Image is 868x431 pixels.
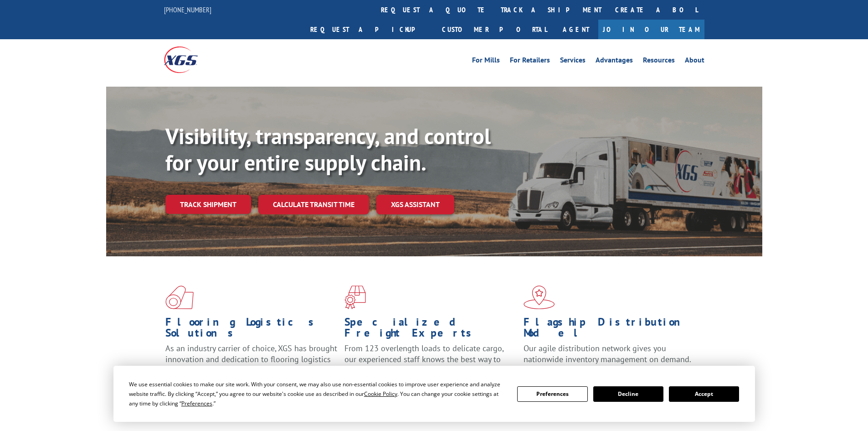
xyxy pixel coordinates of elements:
a: For Retailers [510,57,550,67]
a: Agent [554,20,598,39]
a: Request a pickup [303,20,435,39]
a: For Mills [472,57,500,67]
button: Accept [669,386,739,402]
div: Cookie Consent Prompt [113,366,755,422]
b: Visibility, transparency, and control for your entire supply chain. [165,122,491,177]
a: Advantages [596,57,633,67]
button: Preferences [517,386,587,402]
a: Join Our Team [598,20,704,39]
img: xgs-icon-total-supply-chain-intelligence-red [165,286,194,309]
a: Customer Portal [435,20,554,39]
a: Services [560,57,586,67]
button: Decline [593,386,663,402]
img: xgs-icon-focused-on-flooring-red [344,286,366,309]
a: Calculate transit time [258,195,369,214]
h1: Specialized Freight Experts [344,317,517,343]
h1: Flagship Distribution Model [524,317,696,343]
div: We use essential cookies to make our site work. With your consent, we may also use non-essential ... [129,379,506,408]
span: Our agile distribution network gives you nationwide inventory management on demand. [524,343,691,364]
a: About [685,57,704,67]
a: XGS ASSISTANT [376,195,454,214]
span: Preferences [181,400,212,407]
img: xgs-icon-flagship-distribution-model-red [524,286,555,309]
a: [PHONE_NUMBER] [164,5,211,14]
span: Cookie Policy [364,390,397,398]
h1: Flooring Logistics Solutions [165,317,338,343]
span: As an industry carrier of choice, XGS has brought innovation and dedication to flooring logistics... [165,343,337,375]
p: From 123 overlength loads to delicate cargo, our experienced staff knows the best way to move you... [344,343,517,384]
a: Resources [643,57,675,67]
a: Track shipment [165,195,251,214]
